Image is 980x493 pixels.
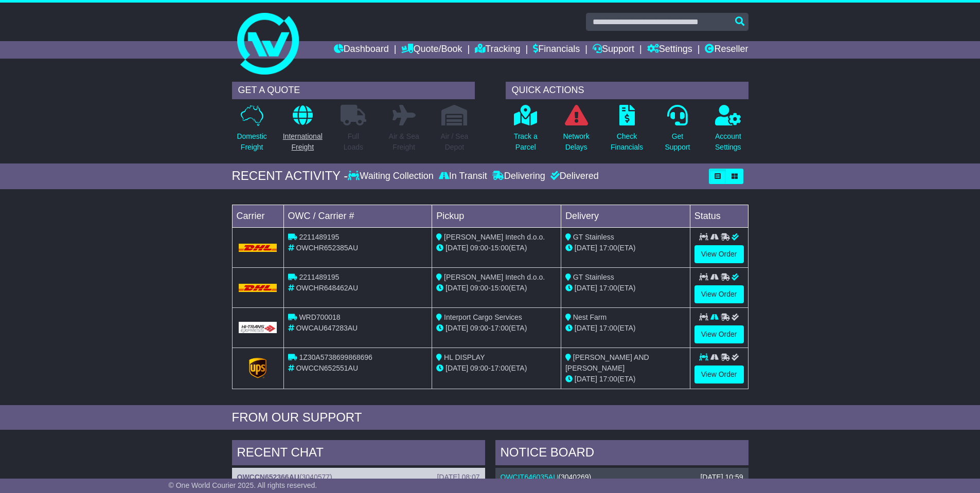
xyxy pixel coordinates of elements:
span: 2211489195 [299,233,339,241]
a: View Order [694,285,744,303]
span: 3040269 [561,473,589,481]
div: (ETA) [565,283,686,294]
div: QUICK ACTIONS [506,82,749,99]
a: Financials [533,41,580,59]
div: FROM OUR SUPPORT [232,410,749,425]
p: Get Support [665,131,690,153]
a: AccountSettings [715,104,742,158]
span: [DATE] [446,284,468,292]
div: Delivering [490,171,548,182]
div: - (ETA) [436,243,557,253]
p: Network Delays [563,131,589,153]
a: Support [593,41,634,59]
span: Interport Cargo Services [444,313,522,321]
a: Reseller [705,41,748,59]
span: 17:00 [491,364,509,372]
a: NetworkDelays [562,104,590,158]
span: [DATE] [575,375,597,383]
span: © One World Courier 2025. All rights reserved. [169,481,317,489]
span: [DATE] [575,244,597,252]
div: RECENT ACTIVITY - [232,169,348,184]
a: Dashboard [334,41,389,59]
div: NOTICE BOARD [495,440,749,468]
img: DHL.png [239,284,277,292]
span: 17:00 [599,375,617,383]
span: [DATE] [575,324,597,332]
div: (ETA) [565,374,686,385]
span: GT Stainless [573,233,614,241]
td: Carrier [232,205,283,227]
p: Air / Sea Depot [441,131,469,153]
a: OWCIT646035AU [501,473,559,481]
div: - (ETA) [436,363,557,374]
span: [PERSON_NAME] AND [PERSON_NAME] [565,353,649,372]
div: - (ETA) [436,283,557,294]
td: OWC / Carrier # [283,205,432,227]
p: Account Settings [715,131,741,153]
a: View Order [694,325,744,343]
div: GET A QUOTE [232,82,475,99]
span: [PERSON_NAME] Intech d.o.o. [444,233,545,241]
span: OWCHR648462AU [296,284,358,292]
div: - (ETA) [436,323,557,334]
div: ( ) [501,473,743,482]
div: RECENT CHAT [232,440,485,468]
span: [DATE] [446,244,468,252]
td: Pickup [432,205,561,227]
div: (ETA) [565,243,686,253]
p: Full Loads [341,131,366,153]
a: View Order [694,366,744,384]
a: CheckFinancials [610,104,644,158]
div: [DATE] 10:59 [700,473,743,482]
span: 17:00 [599,324,617,332]
span: 09:00 [470,324,488,332]
div: Waiting Collection [348,171,436,182]
a: View Order [694,245,744,263]
span: GT Stainless [573,273,614,281]
div: ( ) [237,473,480,482]
span: [DATE] [575,284,597,292]
a: GetSupport [664,104,690,158]
td: Status [690,205,748,227]
td: Delivery [561,205,690,227]
div: Delivered [548,171,599,182]
img: GetCarrierServiceLogo [249,358,266,378]
span: Nest Farm [573,313,607,321]
span: 09:00 [470,284,488,292]
span: [DATE] [446,324,468,332]
a: DomesticFreight [236,104,267,158]
p: International Freight [283,131,323,153]
span: 17:00 [599,284,617,292]
p: Air & Sea Freight [389,131,419,153]
span: 09:00 [470,364,488,372]
a: Quote/Book [401,41,462,59]
img: GetCarrierServiceLogo [239,322,277,333]
div: In Transit [436,171,490,182]
a: Settings [647,41,692,59]
a: Tracking [475,41,520,59]
span: 17:00 [599,244,617,252]
span: 17:00 [491,324,509,332]
div: (ETA) [565,323,686,334]
p: Track a Parcel [514,131,538,153]
span: WRD700018 [299,313,340,321]
p: Domestic Freight [237,131,266,153]
a: OWCCN652366AU [237,473,299,481]
span: OWCCN652551AU [296,364,358,372]
span: 3040577 [302,473,330,481]
span: 15:00 [491,244,509,252]
span: 09:00 [470,244,488,252]
span: 1Z30A5738699868696 [299,353,372,361]
div: [DATE] 08:07 [437,473,479,482]
span: [DATE] [446,364,468,372]
span: 15:00 [491,284,509,292]
a: InternationalFreight [282,104,323,158]
p: Check Financials [611,131,643,153]
span: HL DISPLAY [444,353,485,361]
span: [PERSON_NAME] Intech d.o.o. [444,273,545,281]
span: OWCAU647283AU [296,324,358,332]
a: Track aParcel [513,104,538,158]
span: OWCHR652385AU [296,244,358,252]
span: 2211489195 [299,273,339,281]
img: DHL.png [239,244,277,252]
